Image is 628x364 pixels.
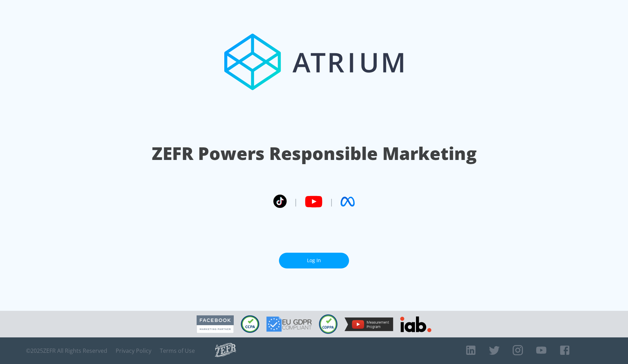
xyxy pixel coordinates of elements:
img: GDPR Compliant [266,316,312,332]
a: Privacy Policy [116,347,151,354]
img: YouTube Measurement Program [344,317,393,331]
a: Log In [279,253,349,268]
span: | [329,196,334,207]
img: CCPA Compliant [241,315,259,333]
span: | [294,196,298,207]
h1: ZEFR Powers Responsible Marketing [152,141,477,166]
img: IAB [400,316,431,332]
a: Terms of Use [160,347,195,354]
img: COPPA Compliant [319,314,337,334]
img: Facebook Marketing Partner [197,315,234,333]
span: © 2025 ZEFR All Rights Reserved [26,347,107,354]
